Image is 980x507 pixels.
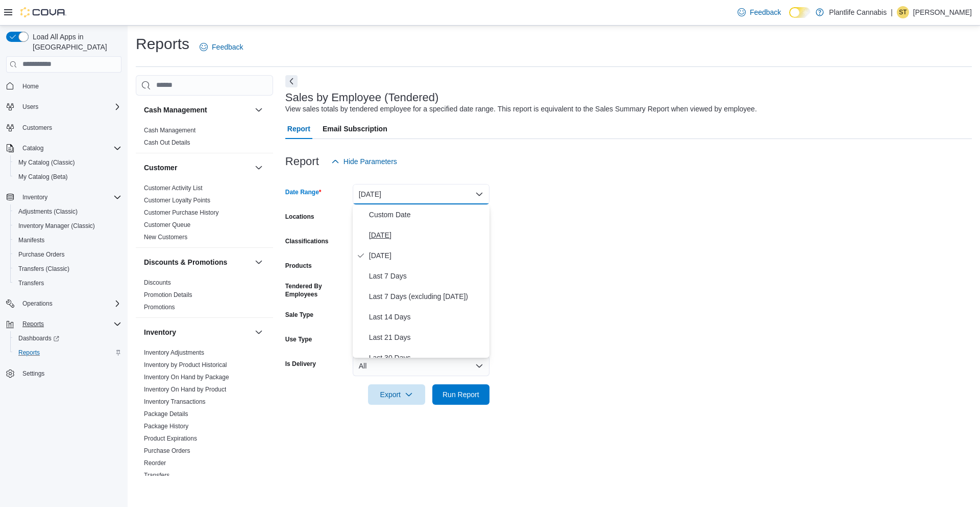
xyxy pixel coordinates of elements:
button: Hide Parameters [327,151,401,172]
button: Inventory [144,327,251,337]
a: Customer Loyalty Points [144,197,210,204]
a: Manifests [14,234,48,246]
button: Inventory [253,326,265,338]
a: Cash Management [144,127,195,134]
div: Discounts & Promotions [136,276,273,317]
button: My Catalog (Beta) [10,170,126,184]
button: Next [285,75,298,87]
a: Inventory Adjustments [144,349,204,356]
a: Home [18,80,43,93]
span: Inventory On Hand by Product [144,385,226,394]
button: Settings [2,366,126,381]
a: Inventory On Hand by Package [144,374,229,381]
button: Customer [253,162,265,174]
button: Users [18,101,42,113]
span: Inventory On Hand by Package [144,373,229,381]
button: Operations [2,296,126,311]
span: Transfers (Classic) [18,265,69,273]
a: Discounts [144,279,171,286]
div: Cash Management [136,124,273,153]
span: Home [22,82,39,90]
span: Package History [144,422,188,430]
a: Dashboards [10,331,126,345]
span: Transfers [144,471,169,479]
a: My Catalog (Classic) [14,156,79,169]
span: Customer Queue [144,221,190,229]
a: Cash Out Details [144,139,190,146]
button: Inventory Manager (Classic) [10,219,126,233]
span: Purchase Orders [14,248,121,261]
a: Package Details [144,410,188,418]
span: Customer Purchase History [144,209,219,217]
span: Operations [18,297,121,310]
span: Customers [18,121,121,134]
span: Report [287,119,310,139]
span: Catalog [22,144,43,152]
button: Export [368,384,425,405]
button: Discounts & Promotions [253,256,265,268]
span: Product Expirations [144,434,197,443]
span: Reports [14,347,121,359]
button: Users [2,100,126,114]
span: Reports [18,318,121,330]
button: Purchase Orders [10,247,126,262]
span: Manifests [14,234,121,246]
span: Dashboards [18,334,59,342]
span: Reports [18,349,40,357]
span: Settings [18,367,121,380]
span: Inventory Manager (Classic) [14,220,121,232]
label: Products [285,262,312,270]
span: Adjustments (Classic) [14,205,121,218]
span: Run Report [443,389,479,400]
a: Dashboards [14,332,63,344]
a: Settings [18,367,48,380]
h3: Report [285,155,319,168]
p: [PERSON_NAME] [913,6,972,18]
button: Transfers (Classic) [10,262,126,276]
label: Date Range [285,188,322,196]
button: Reports [10,345,126,360]
span: Settings [22,370,44,378]
span: Dark Mode [789,18,790,18]
button: Catalog [18,142,47,154]
label: Is Delivery [285,360,316,368]
a: Transfers [144,472,169,479]
label: Locations [285,213,314,221]
span: Adjustments (Classic) [18,208,78,216]
div: Customer [136,182,273,247]
span: Last 14 Days [369,311,485,323]
button: Cash Management [253,104,265,116]
a: Transfers (Classic) [14,263,73,275]
span: Inventory Manager (Classic) [18,222,95,230]
button: Catalog [2,141,126,155]
a: Feedback [195,37,247,57]
button: Home [2,79,126,94]
span: Users [22,103,38,111]
span: [DATE] [369,249,485,262]
h3: Sales by Employee (Tendered) [285,91,439,104]
button: Discounts & Promotions [144,257,251,267]
a: Promotions [144,304,175,311]
button: My Catalog (Classic) [10,155,126,170]
a: Feedback [733,2,785,22]
a: Inventory On Hand by Product [144,386,226,393]
input: Dark Mode [789,7,811,18]
button: Inventory [2,190,126,204]
a: Adjustments (Classic) [14,205,82,218]
div: Inventory [136,347,273,486]
a: Customer Purchase History [144,209,219,216]
span: Discounts [144,279,171,287]
button: Inventory [18,191,52,203]
a: Customer Queue [144,221,190,228]
button: Cash Management [144,105,251,115]
span: Transfers [18,279,44,287]
a: Promotion Details [144,291,192,298]
span: Transfers (Classic) [14,263,121,275]
div: Select listbox [353,204,489,358]
label: Tendered By Employees [285,282,349,298]
span: My Catalog (Beta) [18,173,68,181]
a: Reorder [144,459,166,467]
span: Feedback [750,7,781,17]
span: Dashboards [14,332,121,344]
span: Cash Out Details [144,139,190,147]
